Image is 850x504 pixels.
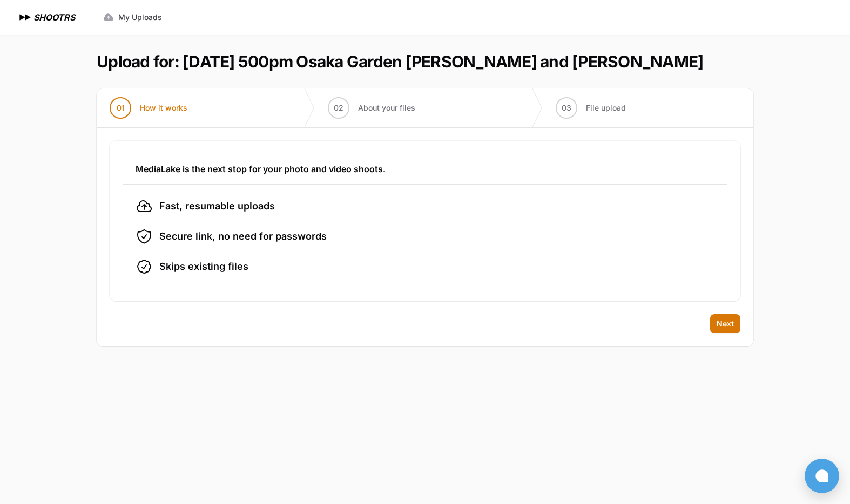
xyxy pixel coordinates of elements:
span: Fast, resumable uploads [159,199,275,214]
span: Next [717,318,734,329]
button: Open chat window [805,459,839,493]
a: SHOOTRS SHOOTRS [17,11,75,24]
button: Next [710,314,740,333]
h1: Upload for: [DATE] 500pm Osaka Garden [PERSON_NAME] and [PERSON_NAME] [97,52,703,71]
span: My Uploads [118,12,162,23]
span: File upload [586,103,626,113]
span: 02 [334,103,343,113]
button: 01 How it works [97,88,200,127]
button: 02 About your files [315,88,428,127]
span: How it works [140,103,187,113]
span: 01 [117,103,125,113]
a: My Uploads [97,8,168,27]
img: SHOOTRS [17,11,33,24]
span: Skips existing files [159,259,248,274]
span: 03 [562,103,571,113]
h3: MediaLake is the next stop for your photo and video shoots. [136,162,714,175]
span: Secure link, no need for passwords [159,229,327,244]
span: About your files [358,103,415,113]
h1: SHOOTRS [33,11,75,24]
button: 03 File upload [543,88,639,127]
